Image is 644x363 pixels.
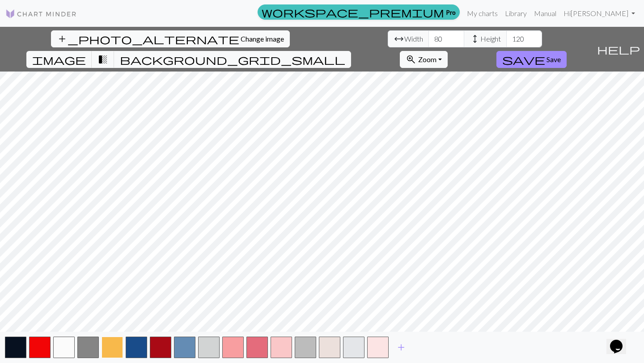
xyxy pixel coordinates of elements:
[406,53,416,66] span: zoom_in
[32,53,86,66] span: image
[530,4,560,22] a: Manual
[418,55,436,63] span: Zoom
[51,30,290,47] button: Change image
[262,6,444,18] span: workspace_premium
[463,4,501,22] a: My charts
[97,53,108,66] span: transition_fade
[502,53,545,66] span: save
[5,8,77,19] img: Logo
[496,51,567,68] button: Save
[606,327,635,354] iframe: chat widget
[394,33,404,45] span: arrow_range
[396,341,407,354] span: add
[390,339,412,356] button: Add color
[501,4,530,22] a: Library
[480,34,501,44] span: Height
[57,33,239,45] span: add_photo_alternate
[593,27,644,72] button: Help
[258,4,460,20] a: Pro
[547,55,561,63] span: Save
[400,51,448,68] button: Zoom
[404,34,423,44] span: Width
[597,43,640,55] span: help
[120,53,345,66] span: background_grid_small
[470,33,480,45] span: height
[241,34,284,43] span: Change image
[560,4,639,22] a: Hi[PERSON_NAME]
